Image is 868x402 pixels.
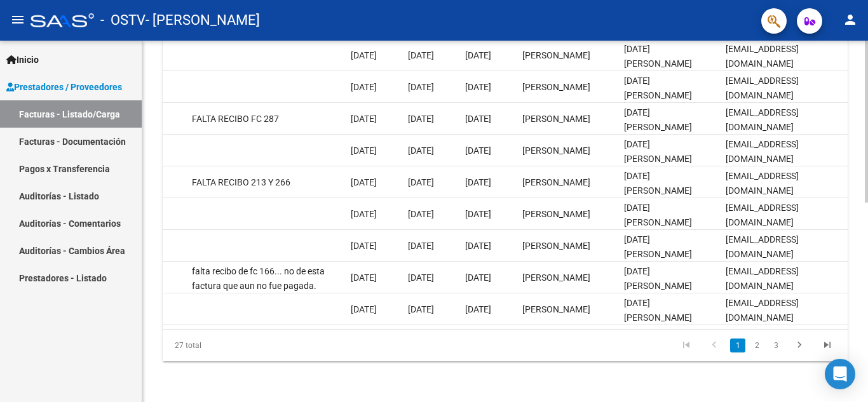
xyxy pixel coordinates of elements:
[465,209,491,219] span: [DATE]
[351,82,377,92] span: [DATE]
[747,335,766,356] li: page 2
[408,209,434,219] span: [DATE]
[624,298,692,323] span: [DATE][PERSON_NAME]
[10,12,25,27] mat-icon: menu
[192,114,279,124] span: FALTA RECIBO FC 287
[351,177,377,187] span: [DATE]
[728,335,747,356] li: page 1
[465,241,491,251] span: [DATE]
[408,272,434,283] span: [DATE]
[787,338,811,352] a: go to next page
[351,272,377,283] span: [DATE]
[726,139,799,164] span: [EMAIL_ADDRESS][DOMAIN_NAME]
[825,359,855,389] div: Open Intercom Messenger
[351,209,377,219] span: [DATE]
[624,203,692,227] span: [DATE][PERSON_NAME]
[522,241,590,251] span: [PERSON_NAME]
[465,272,491,283] span: [DATE]
[146,6,260,34] span: - [PERSON_NAME]
[351,304,377,314] span: [DATE]
[6,53,39,67] span: Inicio
[351,241,377,251] span: [DATE]
[465,304,491,314] span: [DATE]
[408,50,434,60] span: [DATE]
[465,50,491,60] span: [DATE]
[726,171,799,196] span: [EMAIL_ADDRESS][DOMAIN_NAME]
[465,177,491,187] span: [DATE]
[522,145,590,156] span: [PERSON_NAME]
[726,203,799,227] span: [EMAIL_ADDRESS][DOMAIN_NAME]
[408,304,434,314] span: [DATE]
[465,145,491,156] span: [DATE]
[726,298,799,323] span: [EMAIL_ADDRESS][DOMAIN_NAME]
[408,241,434,251] span: [DATE]
[624,139,692,164] span: [DATE][PERSON_NAME]
[768,338,783,352] a: 3
[624,76,692,100] span: [DATE][PERSON_NAME]
[624,107,692,132] span: [DATE][PERSON_NAME]
[522,304,590,314] span: [PERSON_NAME]
[624,44,692,69] span: [DATE][PERSON_NAME]
[522,272,590,283] span: [PERSON_NAME]
[730,338,745,352] a: 1
[843,12,858,27] mat-icon: person
[624,171,692,196] span: [DATE][PERSON_NAME]
[408,82,434,92] span: [DATE]
[522,50,590,60] span: [PERSON_NAME]
[766,335,785,356] li: page 3
[674,338,698,352] a: go to first page
[749,338,764,352] a: 2
[522,177,590,187] span: [PERSON_NAME]
[100,6,146,34] span: - OSTV
[726,44,799,69] span: [EMAIL_ADDRESS][DOMAIN_NAME]
[522,209,590,219] span: [PERSON_NAME]
[351,50,377,60] span: [DATE]
[408,177,434,187] span: [DATE]
[624,234,692,259] span: [DATE][PERSON_NAME]
[163,330,297,361] div: 27 total
[702,338,726,352] a: go to previous page
[726,76,799,100] span: [EMAIL_ADDRESS][DOMAIN_NAME]
[192,177,290,187] span: FALTA RECIBO 213 Y 266
[192,266,325,291] span: falta recibo de fc 166... no de esta factura que aun no fue pagada.
[408,114,434,124] span: [DATE]
[815,338,839,352] a: go to last page
[726,266,799,291] span: [EMAIL_ADDRESS][DOMAIN_NAME]
[522,82,590,92] span: [PERSON_NAME]
[351,145,377,156] span: [DATE]
[408,145,434,156] span: [DATE]
[624,266,692,291] span: [DATE][PERSON_NAME]
[726,107,799,132] span: [EMAIL_ADDRESS][DOMAIN_NAME]
[465,114,491,124] span: [DATE]
[522,114,590,124] span: [PERSON_NAME]
[726,234,799,259] span: [EMAIL_ADDRESS][DOMAIN_NAME]
[351,114,377,124] span: [DATE]
[465,82,491,92] span: [DATE]
[6,80,122,94] span: Prestadores / Proveedores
